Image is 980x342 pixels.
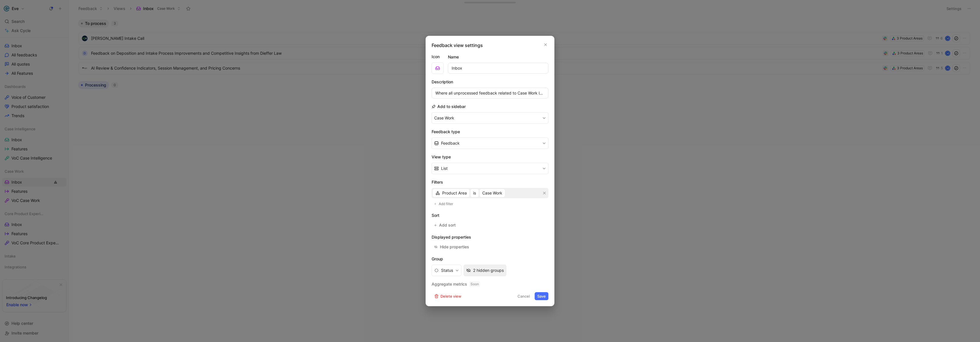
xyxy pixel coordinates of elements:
span: Feedback [441,140,460,147]
span: Add sort [439,222,456,229]
input: Your view name [448,63,548,74]
button: is [471,189,479,197]
span: Add filter [439,201,454,207]
h2: Sort [432,212,548,219]
h2: Group [432,255,548,262]
button: Cancel [515,292,532,300]
input: Your view description [432,88,548,99]
h2: Feedback view settings [432,42,483,49]
h2: Aggregate metrics [432,281,548,288]
button: Delete view [432,292,464,300]
button: Case Work [480,189,505,197]
h2: Name [448,54,459,60]
h2: Feedback type [432,128,548,135]
h2: Filters [432,179,548,186]
h2: Displayed properties [432,234,548,241]
button: List [432,163,548,174]
button: Status [432,265,461,276]
span: Soon [469,281,480,287]
button: Add filter [432,201,456,207]
div: 2 hidden groups [473,267,504,274]
button: Add sort [432,221,459,229]
h2: Add to sidebar [432,103,466,110]
button: Feedback [432,137,548,149]
h2: Description [432,78,453,85]
button: Product Area [433,189,469,197]
button: Case Work [432,112,548,124]
button: Hide properties [432,243,472,251]
button: 2 hidden groups [464,265,506,276]
h2: View type [432,154,548,160]
label: Icon [432,53,444,60]
span: is [473,190,476,196]
button: Save [535,292,548,300]
span: Case Work [482,190,502,196]
span: Product Area [442,190,467,196]
div: Hide properties [440,243,469,250]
